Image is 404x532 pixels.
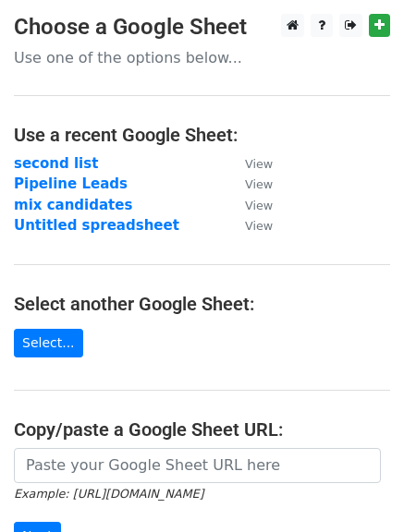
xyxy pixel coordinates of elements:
h4: Copy/paste a Google Sheet URL: [14,418,390,441]
a: Untitled spreadsheet [14,217,179,234]
a: Select... [14,329,83,357]
small: View [245,157,273,171]
small: View [245,199,273,212]
a: Pipeline Leads [14,175,128,192]
a: View [226,197,273,213]
a: second list [14,155,98,172]
h4: Use a recent Google Sheet: [14,124,390,146]
a: mix candidates [14,197,132,213]
small: View [245,177,273,191]
a: View [226,217,273,234]
small: View [245,219,273,233]
h3: Choose a Google Sheet [14,14,390,41]
input: Paste your Google Sheet URL here [14,448,381,483]
iframe: Chat Widget [312,443,404,532]
p: Use one of the options below... [14,48,390,67]
small: Example: [URL][DOMAIN_NAME] [14,487,203,501]
a: View [226,175,273,192]
h4: Select another Google Sheet: [14,293,390,315]
a: View [226,155,273,172]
